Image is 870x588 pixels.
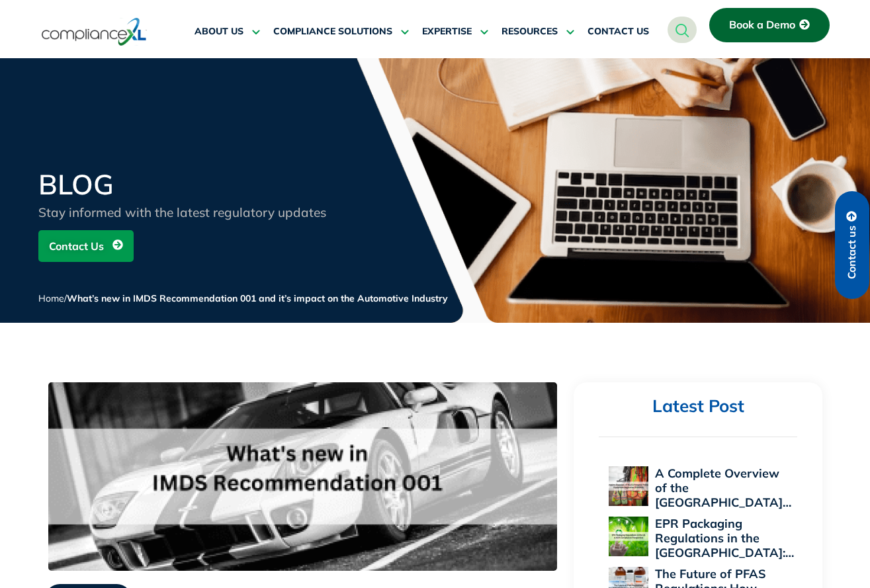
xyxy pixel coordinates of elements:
[587,16,649,48] a: CONTACT US
[38,171,356,198] h2: BLOG
[709,8,830,42] a: Book a Demo
[501,26,558,38] span: RESOURCES
[599,396,797,417] h2: Latest Post
[42,17,147,47] img: logo-one.svg
[38,204,326,220] span: Stay informed with the latest regulatory updates
[668,17,697,43] a: navsearch-button
[273,26,392,38] span: COMPLIANCE SOLUTIONS
[729,19,795,31] span: Book a Demo
[501,16,574,48] a: RESOURCES
[38,292,64,304] a: Home
[422,16,488,48] a: EXPERTISE
[655,516,794,560] a: EPR Packaging Regulations in the [GEOGRAPHIC_DATA]:…
[846,226,858,279] span: Contact us
[422,26,472,38] span: EXPERTISE
[587,26,649,38] span: CONTACT US
[38,230,134,262] a: Contact Us
[273,16,409,48] a: COMPLIANCE SOLUTIONS
[655,466,791,510] a: A Complete Overview of the [GEOGRAPHIC_DATA]…
[67,292,448,304] span: What’s new in IMDS Recommendation 001 and it’s impact on the Automotive Industry
[38,292,448,304] span: /
[835,191,869,299] a: Contact us
[609,466,648,506] img: A Complete Overview of the EU Personal Protective Equipment Regulation 2016/425
[609,517,648,556] img: EPR Packaging Regulations in the US: A 2025 Compliance Perspective
[49,233,104,259] span: Contact Us
[195,16,260,48] a: ABOUT US
[48,382,557,571] img: IMDS-Recommendation-001-352×250
[195,26,243,38] span: ABOUT US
